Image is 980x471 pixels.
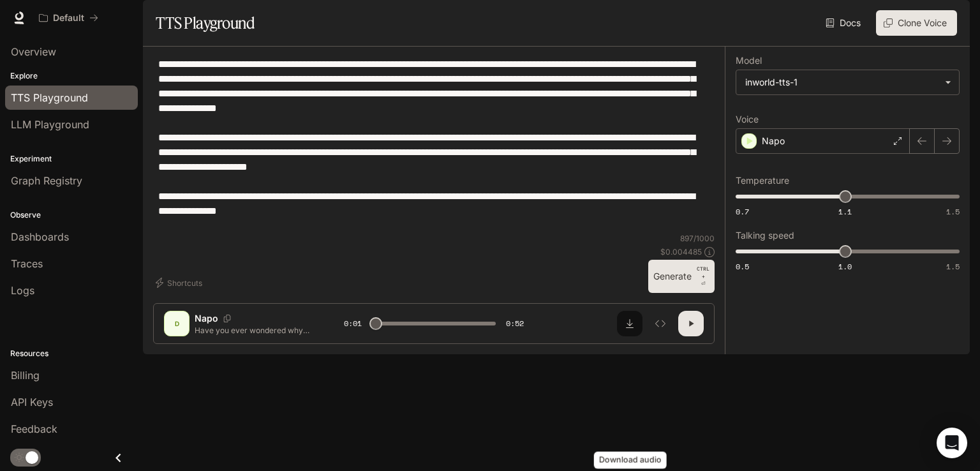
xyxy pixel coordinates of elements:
p: ⏎ [697,265,709,288]
span: 0:52 [506,317,524,330]
p: CTRL + [697,265,709,280]
p: Talking speed [736,231,794,240]
button: Download audio [617,311,642,336]
p: Temperature [736,176,789,185]
div: inworld-tts-1 [736,70,959,94]
div: D [167,313,187,334]
div: Open Intercom Messenger [937,428,967,458]
p: Voice [736,115,759,124]
span: 1.5 [946,261,960,272]
span: 0.5 [736,261,749,272]
span: 0:01 [344,317,362,330]
button: Shortcuts [153,273,207,293]
p: Napo [195,312,218,325]
a: Docs [823,10,866,36]
span: 1.0 [838,261,852,272]
span: 1.1 [838,206,852,217]
p: Have you ever wondered why some people achieve everything they dream of while others stay stuck? ... [195,325,313,336]
button: All workspaces [33,5,104,31]
p: Model [736,56,762,65]
div: inworld-tts-1 [745,76,939,89]
span: 1.5 [946,206,960,217]
button: Inspect [648,311,673,336]
div: Download audio [594,452,667,469]
button: Clone Voice [876,10,957,36]
span: 0.7 [736,206,749,217]
button: GenerateCTRL +⏎ [648,260,715,293]
h1: TTS Playground [156,10,255,36]
p: Default [53,13,84,24]
button: Copy Voice ID [218,315,236,322]
p: Napo [762,135,785,147]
